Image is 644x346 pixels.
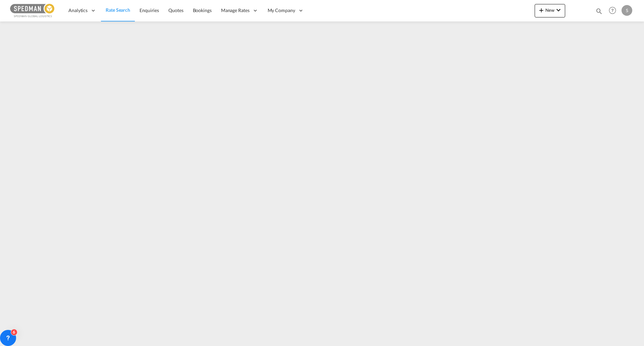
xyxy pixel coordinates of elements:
[106,7,130,13] span: Rate Search
[622,5,632,16] div: S
[595,7,603,17] div: icon-magnify
[537,7,562,13] span: New
[537,6,545,14] md-icon: icon-plus 400-fg
[595,7,603,15] md-icon: icon-magnify
[607,5,622,17] div: Help
[268,7,295,14] span: My Company
[554,6,562,14] md-icon: icon-chevron-down
[221,7,250,14] span: Manage Rates
[193,7,212,13] span: Bookings
[68,7,88,14] span: Analytics
[607,5,618,16] span: Help
[10,3,55,18] img: c12ca350ff1b11efb6b291369744d907.png
[168,7,183,13] span: Quotes
[535,4,565,17] button: icon-plus 400-fgNewicon-chevron-down
[140,7,159,13] span: Enquiries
